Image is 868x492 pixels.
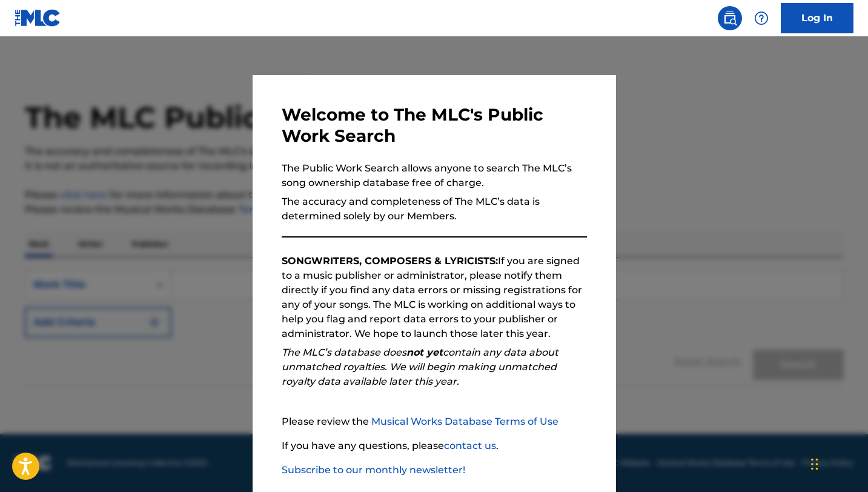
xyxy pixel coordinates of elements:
img: MLC Logo [15,9,61,27]
img: help [754,11,769,25]
p: The accuracy and completeness of The MLC’s data is determined solely by our Members. [282,194,587,224]
div: Help [749,6,774,30]
div: Drag [811,446,818,482]
iframe: Chat Widget [807,434,868,492]
a: Subscribe to our monthly newsletter! [282,464,465,476]
a: contact us [444,440,496,451]
p: If you are signed to a music publisher or administrator, please notify them directly if you find ... [282,254,587,341]
h3: Welcome to The MLC's Public Work Search [282,104,587,147]
a: Musical Works Database Terms of Use [371,416,558,427]
strong: SONGWRITERS, COMPOSERS & LYRICISTS: [282,255,498,267]
em: The MLC’s database does contain any data about unmatched royalties. We will begin making unmatche... [282,347,558,387]
a: Public Search [718,6,742,30]
strong: not yet [406,347,443,358]
img: search [723,11,737,25]
a: Log In [781,3,853,33]
p: Please review the [282,414,587,429]
p: If you have any questions, please . [282,439,587,453]
p: The Public Work Search allows anyone to search The MLC’s song ownership database free of charge. [282,161,587,190]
